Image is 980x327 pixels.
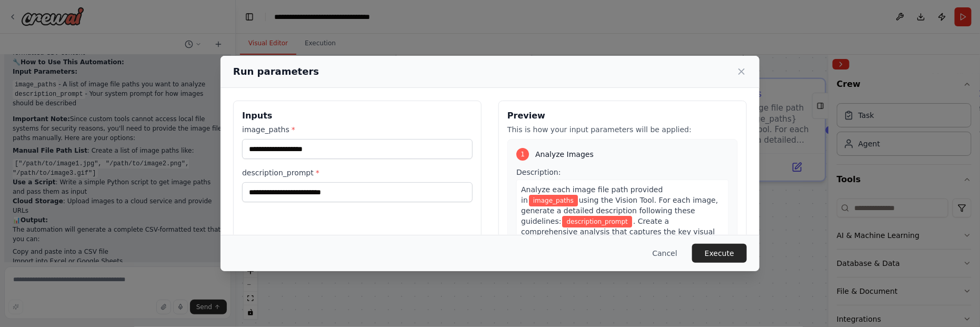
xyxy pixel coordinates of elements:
[562,216,632,227] span: Variable: description_prompt
[242,110,473,122] h3: Inputs
[516,168,561,176] span: Description:
[507,124,738,135] p: This is how your input parameters will be applied:
[242,167,473,178] label: description_prompt
[507,110,738,122] h3: Preview
[521,196,718,225] span: using the Vision Tool. For each image, generate a detailed description following these guidelines:
[516,148,529,161] div: 1
[242,124,473,135] label: image_paths
[692,244,747,263] button: Execute
[529,195,578,206] span: Variable: image_paths
[535,149,594,160] span: Analyze Images
[521,185,663,204] span: Analyze each image file path provided in
[233,64,319,79] h2: Run parameters
[644,244,686,263] button: Cancel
